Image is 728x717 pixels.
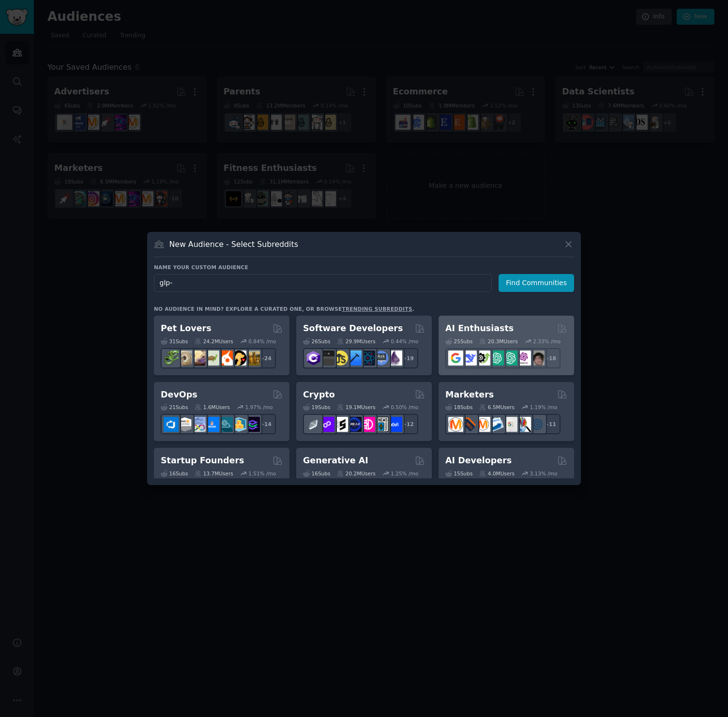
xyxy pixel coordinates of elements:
img: leopardgeckos [191,351,206,366]
div: + 18 [540,348,561,368]
div: 15 Sub s [445,470,472,477]
img: learnjavascript [333,351,348,366]
h2: Marketers [445,389,494,401]
div: + 14 [256,414,276,434]
a: trending subreddits [342,306,412,312]
div: 0.84 % /mo [248,338,276,345]
div: 0.44 % /mo [391,338,418,345]
img: OnlineMarketing [530,417,545,432]
div: 20.2M Users [337,470,375,477]
img: content_marketing [448,417,463,432]
img: software [319,351,334,366]
img: Docker_DevOps [191,417,206,432]
img: defiblockchain [360,417,375,432]
h2: AI Enthusiasts [445,322,514,335]
div: No audience in mind? Explore a curated one, or browse . [154,305,414,312]
div: 16 Sub s [161,470,188,477]
img: ballpython [177,351,192,366]
div: 24.2M Users [195,338,233,345]
h2: Software Developers [303,322,403,335]
div: 1.6M Users [195,404,230,411]
div: + 19 [398,348,418,368]
div: 29.9M Users [337,338,375,345]
h2: Crypto [303,389,335,401]
div: 6.5M Users [479,404,515,411]
div: 26 Sub s [303,338,330,345]
img: GoogleGeminiAI [448,351,463,366]
img: defi_ [387,417,402,432]
img: 0xPolygon [319,417,334,432]
h2: Generative AI [303,455,368,467]
div: 4.0M Users [479,470,515,477]
div: 20.3M Users [479,338,517,345]
img: herpetology [164,351,179,366]
img: web3 [347,417,362,432]
img: AskComputerScience [374,351,389,366]
div: 19 Sub s [303,404,330,411]
div: + 11 [540,414,561,434]
img: dogbreed [245,351,260,366]
img: DevOpsLinks [204,417,219,432]
img: AWS_Certified_Experts [177,417,192,432]
img: googleads [502,417,517,432]
img: chatgpt_prompts_ [502,351,517,366]
div: 16 Sub s [303,470,330,477]
div: 1.51 % /mo [248,470,276,477]
div: 31 Sub s [161,338,188,345]
img: ethstaker [333,417,348,432]
h2: Startup Founders [161,455,244,467]
div: 18 Sub s [445,404,472,411]
img: AskMarketing [475,417,490,432]
button: Find Communities [499,274,574,292]
img: reactnative [360,351,375,366]
div: 21 Sub s [161,404,188,411]
img: DeepSeek [462,351,477,366]
img: iOSProgramming [347,351,362,366]
img: CryptoNews [374,417,389,432]
input: Pick a short name, like "Digital Marketers" or "Movie-Goers" [154,274,492,292]
h2: DevOps [161,389,197,401]
div: 13.7M Users [195,470,233,477]
div: 19.1M Users [337,404,375,411]
img: OpenAIDev [516,351,531,366]
img: platformengineering [218,417,233,432]
img: PetAdvice [231,351,246,366]
img: chatgpt_promptDesign [489,351,504,366]
img: MarketingResearch [516,417,531,432]
img: PlatformEngineers [245,417,260,432]
h2: AI Developers [445,455,512,467]
div: 2.33 % /mo [533,338,561,345]
img: ArtificalIntelligence [530,351,545,366]
div: 0.50 % /mo [391,404,418,411]
img: ethfinance [306,417,321,432]
img: bigseo [462,417,477,432]
h3: New Audience - Select Subreddits [169,239,298,249]
div: 25 Sub s [445,338,472,345]
img: turtle [204,351,219,366]
img: AItoolsCatalog [475,351,490,366]
div: 3.13 % /mo [530,470,558,477]
img: elixir [387,351,402,366]
div: + 24 [256,348,276,368]
div: 1.25 % /mo [391,470,418,477]
div: + 12 [398,414,418,434]
img: aws_cdk [231,417,246,432]
img: cockatiel [218,351,233,366]
div: 1.97 % /mo [245,404,273,411]
img: csharp [306,351,321,366]
div: 1.19 % /mo [530,404,558,411]
h2: Pet Lovers [161,322,212,335]
h3: Name your custom audience [154,264,574,271]
img: azuredevops [164,417,179,432]
img: Emailmarketing [489,417,504,432]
